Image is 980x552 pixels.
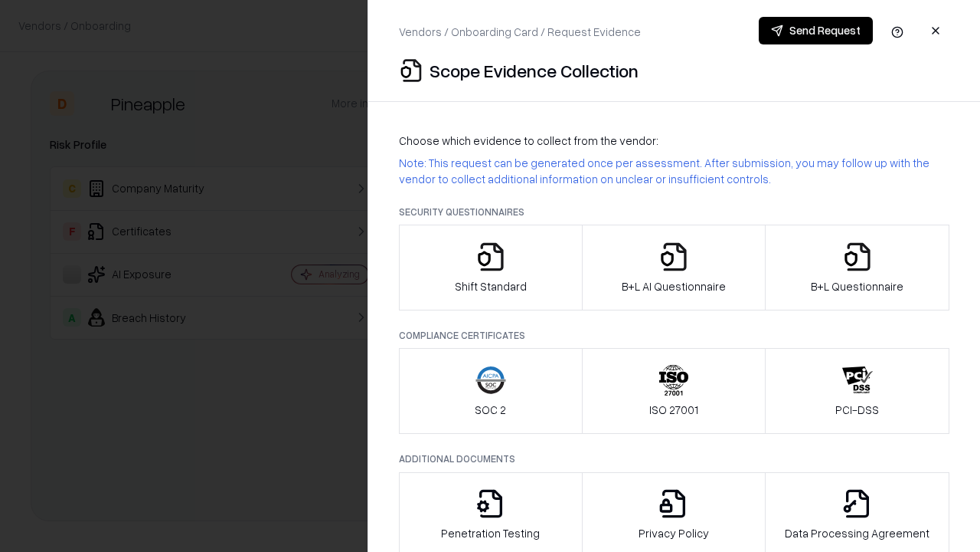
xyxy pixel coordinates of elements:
p: Note: This request can be generated once per assessment. After submission, you may follow up with... [399,155,949,187]
button: Shift Standard [399,225,583,310]
p: Data Processing Agreement [785,525,929,541]
p: PCI-DSS [835,402,879,418]
button: SOC 2 [399,348,583,434]
p: Penetration Testing [441,525,540,541]
p: B+L Questionnaire [811,278,903,294]
p: Additional Documents [399,452,949,465]
p: SOC 2 [475,402,506,418]
button: B+L AI Questionnaire [582,225,766,310]
button: Send Request [759,17,873,44]
p: Privacy Policy [639,525,709,541]
p: Compliance Certificates [399,329,949,342]
p: Choose which evidence to collect from the vendor: [399,133,949,149]
button: PCI-DSS [765,348,949,434]
p: ISO 27001 [649,402,698,418]
button: B+L Questionnaire [765,225,949,310]
p: Vendors / Onboarding Card / Request Evidence [399,24,641,40]
p: Security Questionnaires [399,205,949,219]
p: B+L AI Questionnaire [622,278,726,294]
p: Scope Evidence Collection [430,58,639,83]
button: ISO 27001 [582,348,766,434]
p: Shift Standard [455,278,527,294]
